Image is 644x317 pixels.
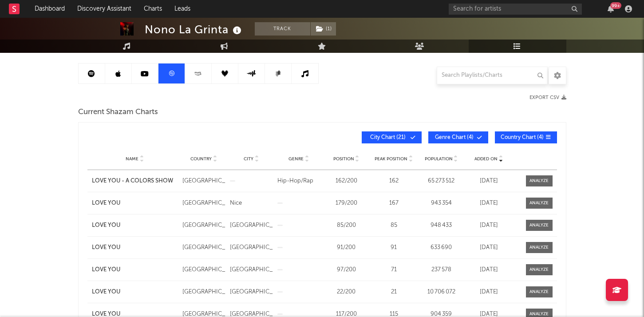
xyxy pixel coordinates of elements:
span: Genre [288,156,304,162]
a: LOVE YOU [92,265,178,274]
div: 91 [372,243,415,252]
span: Position [333,156,354,162]
div: 162 / 200 [325,177,368,186]
span: Genre Chart ( 4 ) [434,135,475,140]
a: LOVE YOU - A COLORS SHOW [92,177,178,186]
a: LOVE YOU [92,288,178,297]
div: 943 354 [420,199,463,208]
div: Hip-Hop/Rap [277,177,320,186]
div: Nono La Grinta [145,22,244,37]
div: 237 578 [420,265,463,274]
div: 99 + [610,2,621,9]
a: LOVE YOU [92,243,178,252]
div: 85 [372,221,415,230]
button: City Chart(21) [362,131,422,143]
div: [GEOGRAPHIC_DATA] [230,221,273,230]
div: [GEOGRAPHIC_DATA] [230,243,273,252]
div: [DATE] [467,265,510,274]
div: [DATE] [467,288,510,297]
span: ( 1 ) [310,22,336,36]
input: Search for artists [449,4,582,15]
span: Added On [474,156,498,162]
div: [DATE] [467,199,510,208]
div: [DATE] [467,177,510,186]
input: Search Playlists/Charts [437,67,548,84]
span: Peak Position [375,156,407,162]
button: Export CSV [529,95,566,100]
span: Country [190,156,212,162]
div: 71 [372,265,415,274]
div: [DATE] [467,243,510,252]
div: [GEOGRAPHIC_DATA] [182,199,225,208]
div: [GEOGRAPHIC_DATA] [230,288,273,297]
div: [GEOGRAPHIC_DATA] [182,177,225,186]
div: 21 [372,288,415,297]
div: [GEOGRAPHIC_DATA] [230,265,273,274]
div: 167 [372,199,415,208]
div: 162 [372,177,415,186]
div: 97 / 200 [325,265,368,274]
div: 65 273 512 [420,177,463,186]
span: Country Chart ( 4 ) [501,135,544,140]
div: 948 433 [420,221,463,230]
span: Name [126,156,138,162]
div: 179 / 200 [325,199,368,208]
button: Genre Chart(4) [428,131,488,143]
button: Country Chart(4) [495,131,557,143]
a: LOVE YOU [92,199,178,208]
button: 99+ [608,5,614,12]
span: City [244,156,253,162]
div: [DATE] [467,221,510,230]
div: 633 690 [420,243,463,252]
div: 10 706 072 [420,288,463,297]
div: 22 / 200 [325,288,368,297]
a: LOVE YOU [92,221,178,230]
div: 91 / 200 [325,243,368,252]
div: [GEOGRAPHIC_DATA] [182,243,225,252]
div: Nice [230,199,273,208]
span: City Chart ( 21 ) [367,135,408,140]
div: [GEOGRAPHIC_DATA] [182,265,225,274]
div: [GEOGRAPHIC_DATA] [182,221,225,230]
div: 85 / 200 [325,221,368,230]
div: [GEOGRAPHIC_DATA] [182,288,225,297]
span: Current Shazam Charts [78,107,158,118]
button: Track [255,22,310,36]
button: (1) [311,22,336,36]
span: Population [425,156,453,162]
